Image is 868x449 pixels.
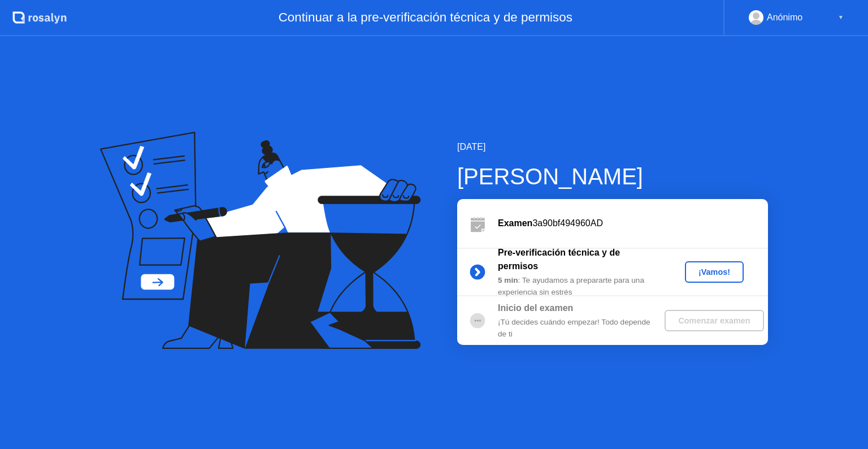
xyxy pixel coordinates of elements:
[457,159,768,193] div: [PERSON_NAME]
[498,275,661,298] div: : Te ayudamos a prepararte para una experiencia sin estrés
[498,248,620,271] b: Pre-verificación técnica y de permisos
[685,261,744,283] button: ¡Vamos!
[498,218,532,228] b: Examen
[669,316,759,325] div: Comenzar examen
[457,140,768,154] div: [DATE]
[498,317,661,340] div: ¡Tú decides cuándo empezar! Todo depende de ti
[689,267,739,277] div: ¡Vamos!
[838,10,844,25] div: ▼
[767,10,802,25] div: Anónimo
[498,276,518,284] b: 5 min
[665,310,763,331] button: Comenzar examen
[498,217,768,230] div: 3a90bf494960AD
[498,303,573,313] b: Inicio del examen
